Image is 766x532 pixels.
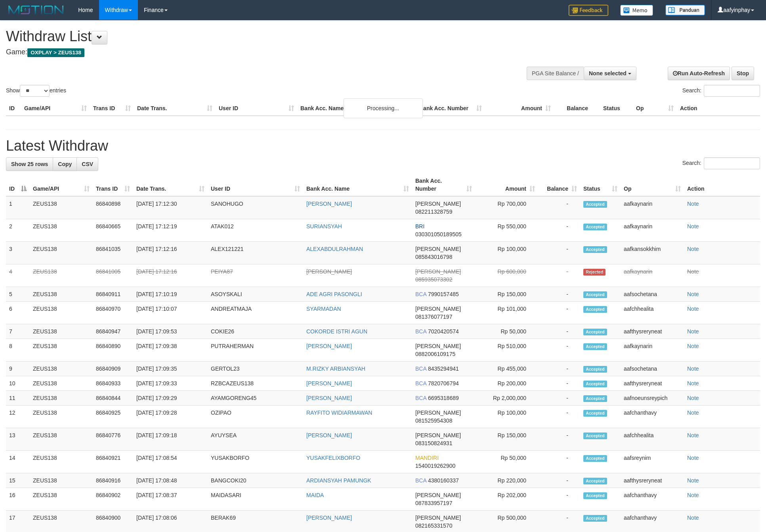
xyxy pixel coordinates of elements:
[583,515,607,522] span: Accepted
[687,328,699,335] a: Note
[344,98,423,118] div: Processing...
[6,174,30,196] th: ID: activate to sort column descending
[621,196,684,219] td: aafkaynarin
[538,302,580,324] td: -
[684,174,760,196] th: Action
[583,455,607,462] span: Accepted
[27,48,84,57] span: OXPLAY > ZEUS138
[306,268,352,275] a: [PERSON_NAME]
[133,376,208,391] td: [DATE] 17:09:33
[93,174,133,196] th: Trans ID: activate to sort column ascending
[58,161,72,167] span: Copy
[306,201,352,207] a: [PERSON_NAME]
[208,324,303,339] td: COKIE26
[475,391,538,406] td: Rp 2,000,000
[583,395,607,402] span: Accepted
[538,287,580,302] td: -
[6,264,30,287] td: 4
[306,477,371,484] a: ARDIANSYAH PAMUNGK
[93,428,133,451] td: 86840776
[485,101,554,116] th: Amount
[527,67,584,80] div: PGA Site Balance /
[687,306,699,312] a: Note
[93,324,133,339] td: 86840947
[621,242,684,264] td: aafkansokkhim
[133,287,208,302] td: [DATE] 17:10:19
[6,242,30,264] td: 3
[133,219,208,242] td: [DATE] 17:12:19
[216,101,297,116] th: User ID
[30,242,93,264] td: ZEUS138
[475,302,538,324] td: Rp 101,000
[583,224,607,230] span: Accepted
[415,492,461,498] span: [PERSON_NAME]
[668,67,730,80] a: Run Auto-Refresh
[208,219,303,242] td: ATAK012
[6,339,30,362] td: 8
[704,157,760,169] input: Search:
[6,101,21,116] th: ID
[428,380,459,387] span: Copy 7820706794 to clipboard
[30,488,93,511] td: ZEUS138
[415,417,452,424] span: Copy 081525954308 to clipboard
[704,85,760,97] input: Search:
[621,406,684,428] td: aafchanthavy
[415,246,461,252] span: [PERSON_NAME]
[208,488,303,511] td: MAIDASARI
[621,287,684,302] td: aafsochetana
[306,395,352,401] a: [PERSON_NAME]
[583,492,607,499] span: Accepted
[30,391,93,406] td: ZEUS138
[306,223,342,230] a: SURIANSYAH
[415,522,452,529] span: Copy 082165331570 to clipboard
[428,395,459,401] span: Copy 6695318689 to clipboard
[682,157,760,169] label: Search:
[133,451,208,473] td: [DATE] 17:08:54
[30,196,93,219] td: ZEUS138
[569,5,608,16] img: Feedback.jpg
[306,410,372,416] a: RAYFITO WIDIARMAWAN
[133,242,208,264] td: [DATE] 17:12:16
[415,455,439,461] span: MANDIRI
[82,161,93,167] span: CSV
[133,339,208,362] td: [DATE] 17:09:38
[621,219,684,242] td: aafkaynarin
[621,264,684,287] td: aafkaynarin
[621,324,684,339] td: aafthysreryneat
[583,478,607,484] span: Accepted
[6,29,503,44] h1: Withdraw List
[208,362,303,376] td: GERTOL23
[133,264,208,287] td: [DATE] 17:12:16
[580,174,621,196] th: Status: activate to sort column ascending
[687,477,699,484] a: Note
[475,406,538,428] td: Rp 100,000
[93,488,133,511] td: 86840902
[93,264,133,287] td: 86841005
[93,391,133,406] td: 86840844
[415,477,426,484] span: BCA
[687,366,699,372] a: Note
[687,201,699,207] a: Note
[687,291,699,297] a: Note
[415,500,452,506] span: Copy 087833957197 to clipboard
[428,328,459,335] span: Copy 7020420574 to clipboard
[208,302,303,324] td: ANDREATMAJA
[6,324,30,339] td: 7
[93,196,133,219] td: 86840898
[6,428,30,451] td: 13
[687,395,699,401] a: Note
[133,196,208,219] td: [DATE] 17:12:30
[677,101,760,116] th: Action
[133,406,208,428] td: [DATE] 17:09:28
[687,343,699,349] a: Note
[415,366,426,372] span: BCA
[475,339,538,362] td: Rp 510,000
[208,339,303,362] td: PUTRAHERMAN
[6,473,30,488] td: 15
[93,219,133,242] td: 86840665
[30,451,93,473] td: ZEUS138
[415,410,461,416] span: [PERSON_NAME]
[30,174,93,196] th: Game/API: activate to sort column ascending
[133,174,208,196] th: Date Trans.: activate to sort column ascending
[583,381,607,387] span: Accepted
